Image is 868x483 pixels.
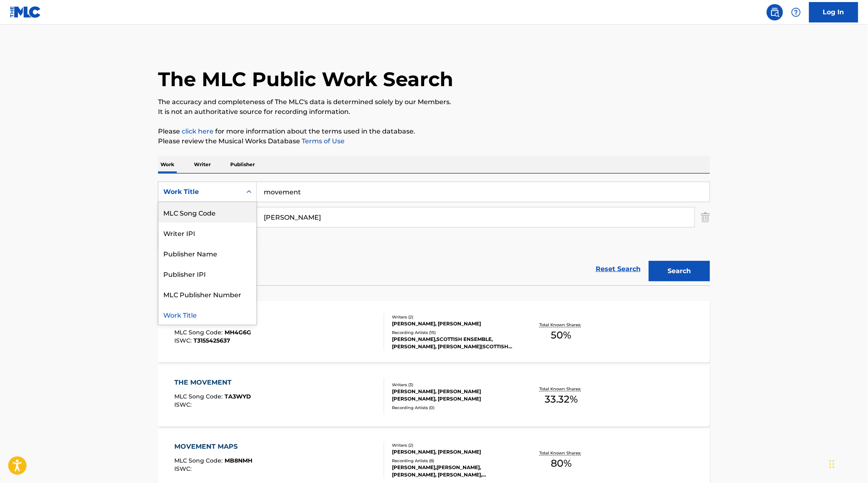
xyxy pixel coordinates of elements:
[191,156,213,173] p: Writer
[158,263,256,284] div: Publisher IPI
[163,187,237,197] div: Work Title
[392,458,515,464] div: Recording Artists ( 8 )
[392,336,515,350] div: [PERSON_NAME],SCOTTISH ENSEMBLE,[PERSON_NAME], [PERSON_NAME]|SCOTTISH ENSEMBLE|[PERSON_NAME], [PE...
[392,448,515,456] div: [PERSON_NAME], [PERSON_NAME]
[392,442,515,448] div: Writers ( 2 )
[767,4,783,20] a: Public Search
[175,337,194,344] span: ISWC :
[300,137,345,145] a: Terms of Use
[392,382,515,388] div: Writers ( 3 )
[158,223,256,243] div: Writer IPI
[392,314,515,320] div: Writers ( 2 )
[392,329,515,336] div: Recording Artists ( 15 )
[158,67,453,91] h1: The MLC Public Work Search
[194,337,231,344] span: T3155425637
[158,182,710,285] form: Search Form
[158,97,710,107] p: The accuracy and completeness of The MLC's data is determined solely by our Members.
[225,393,251,400] span: TA3WYD
[175,465,194,472] span: ISWC :
[551,456,572,471] span: 80 %
[175,401,194,408] span: ISWC :
[175,457,225,464] span: MLC Song Code :
[539,386,583,392] p: Total Known Shares:
[788,4,804,20] div: Help
[158,156,177,173] p: Work
[10,6,41,18] img: MLC Logo
[791,7,801,17] img: help
[649,261,710,281] button: Search
[158,365,710,427] a: THE MOVEMENTMLC Song Code:TA3WYDISWC:Writers (3)[PERSON_NAME], [PERSON_NAME] [PERSON_NAME], [PERS...
[158,202,256,223] div: MLC Song Code
[392,320,515,327] div: [PERSON_NAME], [PERSON_NAME]
[392,405,515,411] div: Recording Artists ( 0 )
[228,156,257,173] p: Publisher
[158,136,710,146] p: Please review the Musical Works Database
[770,7,780,17] img: search
[392,388,515,403] div: [PERSON_NAME], [PERSON_NAME] [PERSON_NAME], [PERSON_NAME]
[225,329,251,336] span: MH4G6G
[809,2,858,22] a: Log In
[158,243,256,263] div: Publisher Name
[539,322,583,328] p: Total Known Shares:
[701,207,710,227] img: Delete Criterion
[545,392,578,407] span: 33.32 %
[158,304,256,325] div: Work Title
[158,301,710,363] a: MOVEMENT 2MLC Song Code:MH4G6GISWC:T3155425637Writers (2)[PERSON_NAME], [PERSON_NAME]Recording Ar...
[158,284,256,304] div: MLC Publisher Number
[182,127,214,135] a: click here
[827,444,868,483] iframe: Chat Widget
[539,450,583,456] p: Total Known Shares:
[175,393,225,400] span: MLC Song Code :
[830,452,835,476] div: Drag
[592,260,645,278] a: Reset Search
[392,464,515,479] div: [PERSON_NAME],[PERSON_NAME], [PERSON_NAME], [PERSON_NAME], [PERSON_NAME], [PERSON_NAME]
[225,457,253,464] span: MB8NMH
[175,442,253,452] div: MOVEMENT MAPS
[551,328,572,343] span: 50 %
[175,378,251,387] div: THE MOVEMENT
[158,107,710,117] p: It is not an authoritative source for recording information.
[158,127,710,136] p: Please for more information about the terms used in the database.
[175,329,225,336] span: MLC Song Code :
